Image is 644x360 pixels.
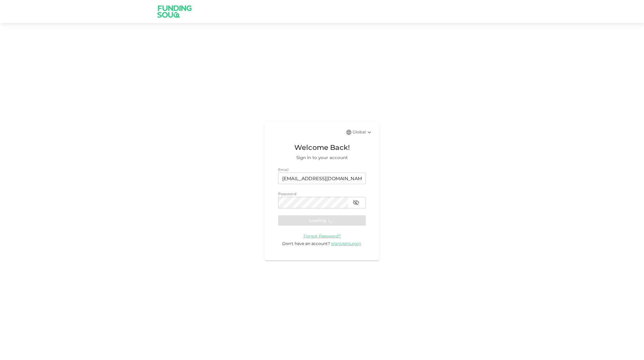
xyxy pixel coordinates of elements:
[278,173,366,184] input: email
[304,233,341,239] a: Forgot Password?
[331,241,361,246] span: signUpInLogin
[353,129,373,136] div: Global
[278,197,348,208] input: password
[278,154,366,161] span: Sign in to your account
[304,233,341,239] span: Forgot Password?
[278,142,366,153] span: Welcome Back!
[278,167,289,172] span: Email
[282,241,330,246] span: Don't have an account?
[278,192,296,196] span: Password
